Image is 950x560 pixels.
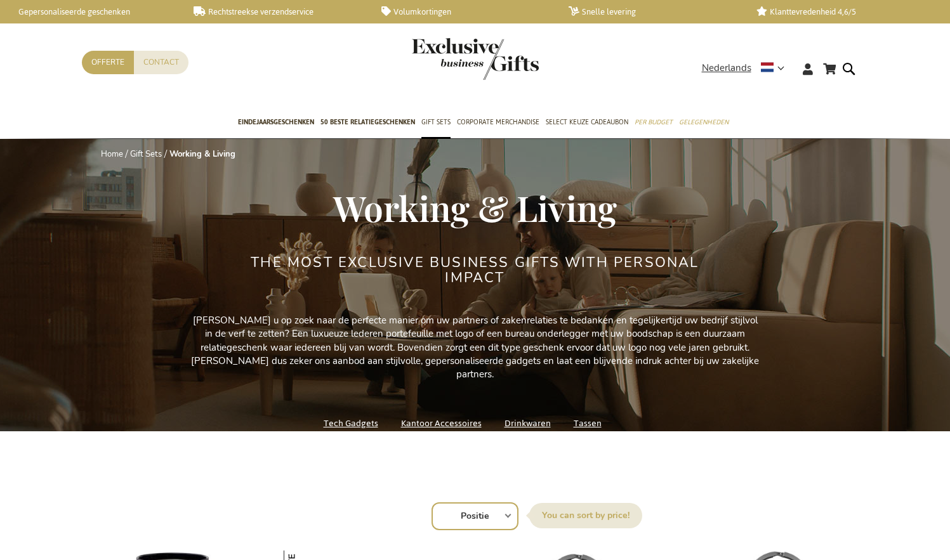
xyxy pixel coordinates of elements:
[412,38,539,80] img: Exclusive Business gifts logo
[421,115,451,129] span: Gift Sets
[101,148,123,160] a: Home
[333,184,617,231] span: Working & Living
[190,314,761,382] p: [PERSON_NAME] u op zoek naar de perfecte manier om uw partners of zakenrelaties te bedanken en te...
[412,38,475,80] a: store logo
[574,415,602,432] a: Tassen
[194,6,360,17] a: Rechtstreekse verzendservice
[381,6,548,17] a: Volumkortingen
[320,115,415,129] span: 50 beste relatiegeschenken
[569,6,736,17] a: Snelle levering
[679,115,729,129] span: Gelegenheden
[756,6,923,17] a: Klanttevredenheid 4,6/5
[134,51,188,74] a: Contact
[702,61,793,75] div: Nederlands
[238,115,314,129] span: Eindejaarsgeschenken
[702,61,751,75] span: Nederlands
[130,148,162,160] a: Gift Sets
[6,6,173,17] a: Gepersonaliseerde geschenken
[635,115,673,129] span: Per Budget
[324,415,378,432] a: Tech Gadgets
[529,503,642,528] label: Sorteer op
[237,255,713,285] h2: THE MOST EXCLUSIVE BUSINESS GIFTS WITH PERSONAL IMPACT
[546,115,628,129] span: Select Keuze Cadeaubon
[169,148,235,160] strong: Working & Living
[457,115,539,129] span: Corporate Merchandise
[505,415,551,432] a: Drinkwaren
[82,51,134,74] a: Offerte
[401,415,482,432] a: Kantoor Accessoires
